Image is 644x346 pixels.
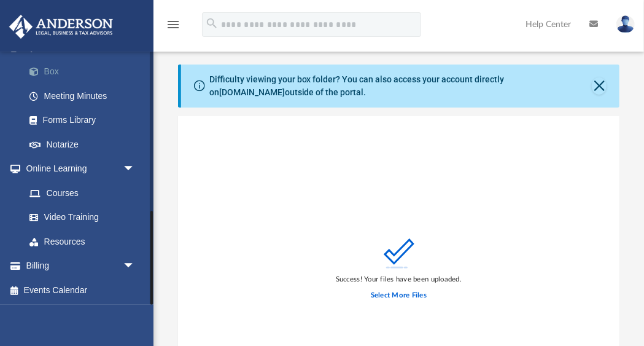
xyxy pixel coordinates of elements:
a: Forms Library [17,108,147,133]
a: [DOMAIN_NAME] [219,87,285,97]
a: Courses [17,181,147,205]
span: arrow_drop_down [123,254,147,279]
i: menu [166,17,180,32]
button: Close [592,77,607,95]
a: Events Calendar [9,278,153,302]
a: Resources [17,229,147,254]
label: Select More Files [371,290,427,301]
a: Meeting Minutes [17,84,153,108]
span: arrow_drop_down [123,157,147,182]
i: search [205,17,219,30]
a: Video Training [17,205,141,230]
img: Anderson Advisors Platinum Portal [6,15,117,39]
div: Success! Your files have been uploaded. [336,274,462,285]
a: menu [166,23,180,32]
a: Notarize [17,132,153,157]
a: Online Learningarrow_drop_down [9,157,147,181]
a: Box [17,60,153,84]
img: User Pic [616,15,635,33]
div: Difficulty viewing your box folder? You can also access your account directly on outside of the p... [209,73,592,99]
a: Billingarrow_drop_down [9,254,153,278]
